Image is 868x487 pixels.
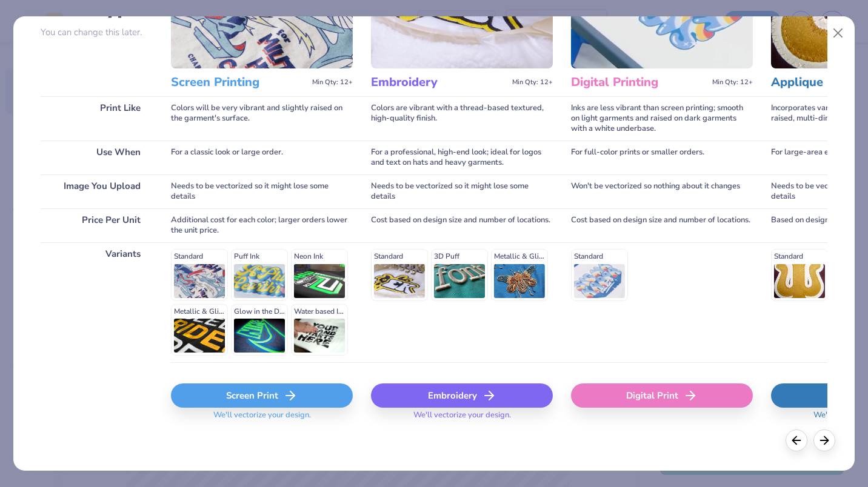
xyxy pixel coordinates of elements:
[171,141,353,174] div: For a classic look or large order.
[371,383,553,408] div: Embroidery
[571,96,753,141] div: Inks are less vibrant than screen printing; smooth on light garments and raised on dark garments ...
[371,96,553,141] div: Colors are vibrant with a thread-based textured, high-quality finish.
[171,96,353,141] div: Colors will be very vibrant and slightly raised on the garment's surface.
[41,174,153,208] div: Image You Upload
[41,208,153,242] div: Price Per Unit
[712,78,753,87] span: Min Qty: 12+
[571,174,753,208] div: Won't be vectorized so nothing about it changes
[171,383,353,408] div: Screen Print
[826,22,849,45] button: Close
[512,78,553,87] span: Min Qty: 12+
[41,27,153,38] p: You can change this later.
[571,75,707,90] h3: Digital Printing
[571,208,753,242] div: Cost based on design size and number of locations.
[41,242,153,362] div: Variants
[571,383,753,408] div: Digital Print
[571,141,753,174] div: For full-color prints or smaller orders.
[312,78,353,87] span: Min Qty: 12+
[371,208,553,242] div: Cost based on design size and number of locations.
[371,141,553,174] div: For a professional, high-end look; ideal for logos and text on hats and heavy garments.
[371,174,553,208] div: Needs to be vectorized so it might lose some details
[41,96,153,141] div: Print Like
[171,174,353,208] div: Needs to be vectorized so it might lose some details
[371,75,507,90] h3: Embroidery
[41,141,153,174] div: Use When
[409,410,516,428] span: We'll vectorize your design.
[171,75,307,90] h3: Screen Printing
[171,208,353,242] div: Additional cost for each color; larger orders lower the unit price.
[209,410,316,428] span: We'll vectorize your design.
